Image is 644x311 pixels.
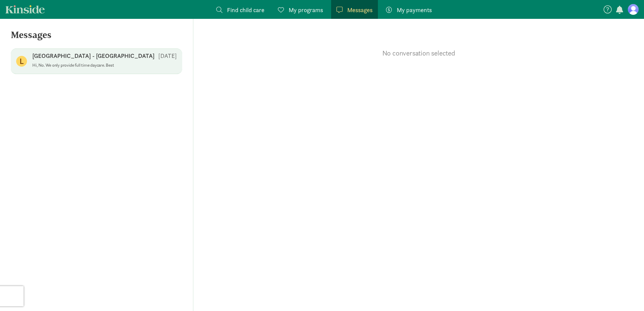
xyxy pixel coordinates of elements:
span: My programs [289,5,323,14]
p: Hi, No. We only provide full time daycare. Best [32,63,177,68]
p: [GEOGRAPHIC_DATA] - [GEOGRAPHIC_DATA] [32,52,155,60]
p: [DATE] [158,52,177,60]
span: Messages [347,5,373,14]
span: Find child care [227,5,264,14]
a: Kinside [5,5,45,13]
figure: L [16,56,27,67]
p: No conversation selected [193,48,644,58]
span: My payments [397,5,432,14]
